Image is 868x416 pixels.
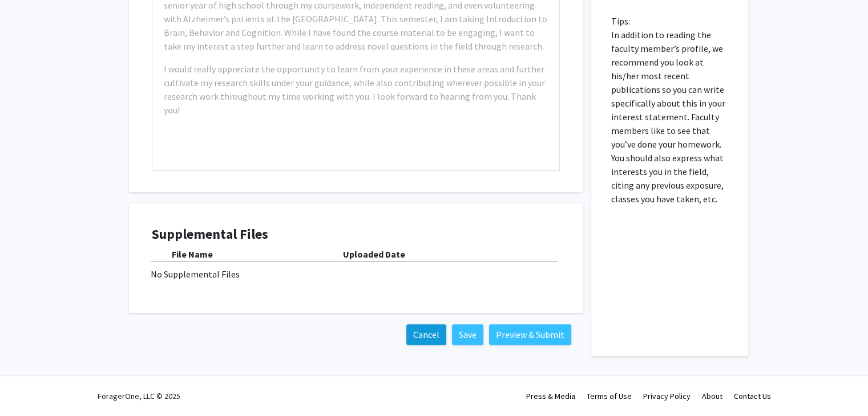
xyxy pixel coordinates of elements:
[643,391,691,401] a: Privacy Policy
[526,391,575,401] a: Press & Media
[172,248,213,260] b: File Name
[9,365,49,407] iframe: Chat
[164,62,548,117] p: I would really appreciate the opportunity to learn from your experience in these areas and furthe...
[702,391,722,401] a: About
[587,391,632,401] a: Terms of Use
[152,226,560,243] h4: Supplemental Files
[452,324,483,345] button: Save
[406,324,446,345] button: Cancel
[98,376,180,416] div: ForagerOne, LLC © 2025
[489,324,571,345] button: Preview & Submit
[151,267,561,281] div: No Supplemental Files
[343,248,405,260] b: Uploaded Date
[734,391,771,401] a: Contact Us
